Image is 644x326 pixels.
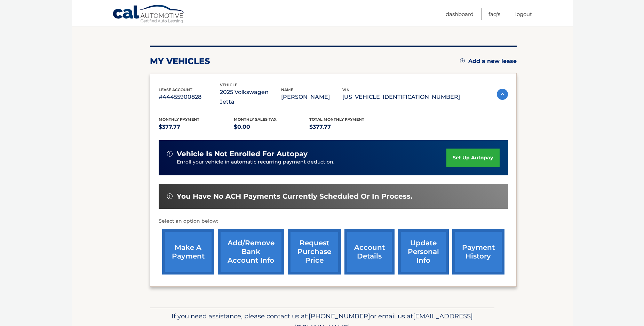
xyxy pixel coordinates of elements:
p: Enroll your vehicle in automatic recurring payment deduction. [177,158,447,166]
a: account details [344,229,395,275]
a: Cal Automotive [112,5,185,25]
a: Dashboard [446,8,474,20]
span: You have no ACH payments currently scheduled or in process. [177,192,412,201]
a: payment history [452,229,504,275]
span: vehicle is not enrolled for autopay [177,150,308,158]
span: vehicle [220,82,237,87]
span: Monthly sales Tax [234,117,277,122]
span: vin [342,87,350,92]
img: alert-white.svg [167,193,173,199]
a: request purchase price [288,229,341,275]
span: [PHONE_NUMBER] [309,312,370,320]
p: 2025 Volkswagen Jetta [220,87,281,107]
a: set up autopay [446,149,499,167]
a: Logout [515,8,532,20]
span: Monthly Payment [159,117,199,122]
span: lease account [159,87,192,92]
p: [US_VEHICLE_IDENTIFICATION_NUMBER] [342,92,460,102]
a: update personal info [398,229,449,275]
a: Add a new lease [460,58,517,65]
p: $377.77 [159,122,234,132]
img: alert-white.svg [167,151,173,157]
a: FAQ's [488,8,500,20]
p: $0.00 [234,122,309,132]
p: Select an option below: [159,217,508,225]
h2: my vehicles [150,56,210,66]
span: Total Monthly Payment [309,117,364,122]
p: $377.77 [309,122,385,132]
span: name [281,87,293,92]
a: Add/Remove bank account info [218,229,284,275]
p: #44455900828 [159,92,220,102]
p: [PERSON_NAME] [281,92,342,102]
img: add.svg [460,58,465,63]
a: make a payment [162,229,214,275]
img: accordion-active.svg [497,89,508,100]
